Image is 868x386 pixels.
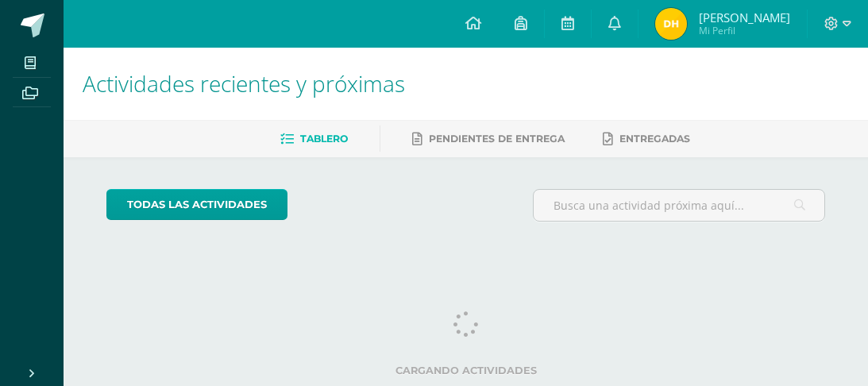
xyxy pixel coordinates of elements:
[699,10,790,25] span: [PERSON_NAME]
[106,365,825,376] label: Cargando actividades
[300,133,348,145] span: Tablero
[655,8,687,40] img: d9ccee0ca2db0f1535b9b3a302565e18.png
[412,126,565,152] a: Pendientes de entrega
[699,24,790,37] span: Mi Perfil
[534,190,824,221] input: Busca una actividad próxima aquí...
[280,126,348,152] a: Tablero
[603,126,690,152] a: Entregadas
[83,68,405,98] span: Actividades recientes y próximas
[619,133,690,145] span: Entregadas
[429,133,565,145] span: Pendientes de entrega
[106,189,287,220] a: todas las Actividades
